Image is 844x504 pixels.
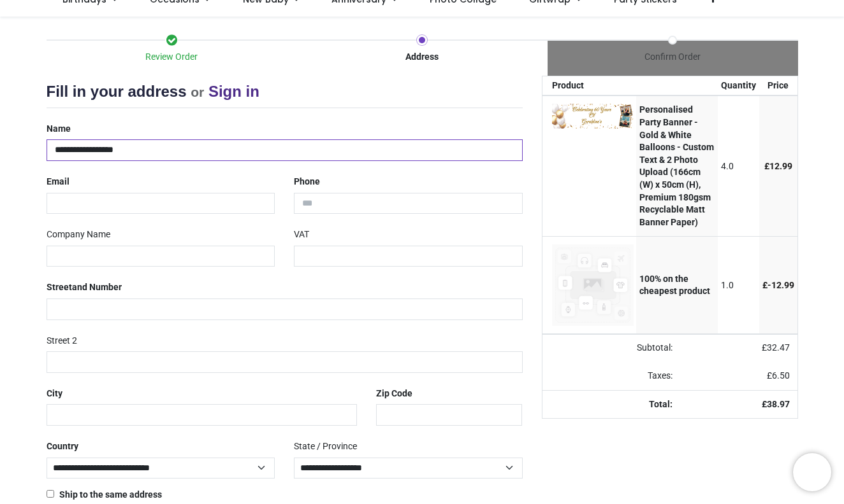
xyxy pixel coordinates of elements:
[542,334,680,362] td: Subtotal:
[47,118,71,140] label: Name
[552,244,634,326] img: 100% on the cheapest product
[72,282,122,292] span: and Number
[718,76,759,95] th: Quantity
[542,76,637,95] th: Product
[639,274,710,297] strong: 100% on the cheapest product
[191,85,204,99] small: or
[47,51,297,64] div: Review Order
[768,280,794,290] span: -﻿12.99
[764,161,792,171] span: £
[294,436,357,458] label: State / Province
[649,399,673,409] strong: Total:
[47,277,122,298] label: Street
[762,280,794,290] span: £
[759,76,797,95] th: Price
[47,83,187,100] span: Fill in your address
[294,171,320,193] label: Phone
[47,224,110,246] label: Company Name
[721,160,756,173] div: 4.0
[762,342,790,353] span: £
[772,370,790,381] span: 6.50
[376,383,412,405] label: Zip Code
[721,279,756,292] div: 1.0
[767,342,790,353] span: 32.47
[767,370,790,381] span: £
[294,224,309,246] label: VAT
[542,362,680,390] td: Taxes:
[793,453,831,491] iframe: Brevo live chat
[639,104,714,227] strong: Personalised Party Banner - Gold & White Balloons - Custom Text & 2 Photo Upload (166cm (W) x 50c...
[47,436,78,458] label: Country
[47,171,69,193] label: Email
[552,104,634,128] img: iuAQpuRtXAQAAAABJRU5ErkJggg==
[297,51,548,64] div: Address
[769,161,792,171] span: 12.99
[767,399,790,409] span: 38.97
[47,489,162,501] label: Ship to the same address
[208,83,259,100] a: Sign in
[762,399,790,409] strong: £
[47,330,77,352] label: Street 2
[47,383,62,405] label: City
[548,51,798,64] div: Confirm Order
[47,490,54,498] input: Ship to the same address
